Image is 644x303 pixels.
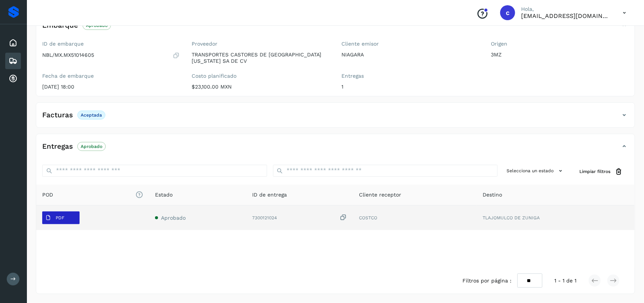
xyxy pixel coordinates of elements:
p: $23,100.00 MXN [192,84,330,90]
p: 3MZ [491,52,629,58]
p: [DATE] 18:00 [42,84,180,90]
td: TLAJOMULCO DE ZUNIGA [477,205,635,230]
span: POD [42,191,143,199]
p: Aprobado [81,144,102,149]
h4: Entregas [42,142,73,151]
p: TRANSPORTES CASTORES DE [GEOGRAPHIC_DATA][US_STATE] SA DE CV [192,52,330,64]
label: Fecha de embarque [42,73,180,79]
div: Embarques [5,53,21,69]
label: Costo planificado [192,73,330,79]
div: FacturasAceptada [36,109,635,127]
div: EntregasAprobado [36,140,635,159]
p: 1 [341,84,479,90]
label: ID de embarque [42,41,180,47]
span: Filtros por página : [462,277,511,285]
p: Hola, [521,6,611,12]
p: NIAGARA [341,52,479,58]
span: Cliente receptor [359,191,401,199]
label: Proveedor [192,41,330,47]
button: Limpiar filtros [573,165,629,179]
label: Cliente emisor [341,41,479,47]
div: Cuentas por cobrar [5,71,21,87]
span: 1 - 1 de 1 [554,277,576,285]
label: Origen [491,41,629,47]
span: Limpiar filtros [579,168,610,175]
div: EmbarqueAprobado [36,19,635,38]
p: Aceptada [81,112,102,118]
div: Inicio [5,35,21,51]
span: Estado [155,191,173,199]
p: NBL/MX.MX51014605 [42,52,94,58]
span: Destino [483,191,502,199]
td: COSTCO [353,205,477,230]
p: PDF [56,215,64,220]
button: PDF [42,211,80,224]
span: Aprobado [161,215,186,221]
p: cuentasespeciales8_met@castores.com.mx [521,12,611,19]
h4: Facturas [42,111,73,120]
label: Entregas [341,73,479,79]
button: Selecciona un estado [504,165,567,177]
span: ID de entrega [252,191,287,199]
div: 7300121024 [252,214,347,222]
